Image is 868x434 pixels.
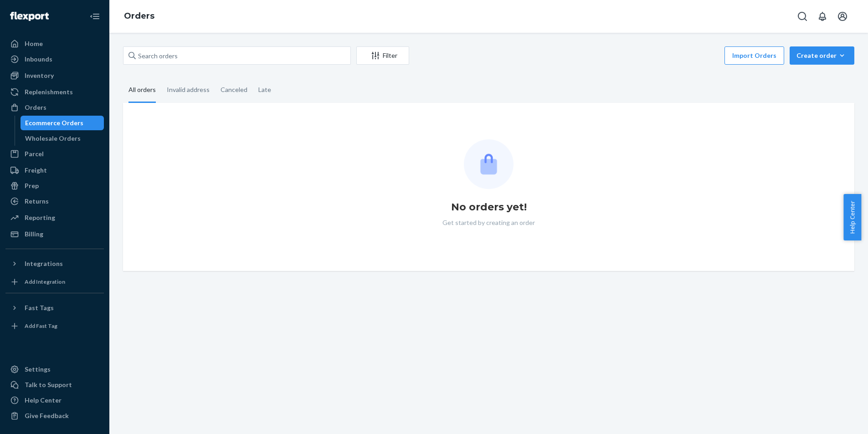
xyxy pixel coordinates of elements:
div: Invalid address [167,78,210,102]
a: Home [5,36,104,51]
a: Add Fast Tag [5,319,104,333]
div: Home [25,39,43,48]
button: Open notifications [813,7,832,26]
a: Prep [5,179,104,193]
input: Search orders [123,46,351,65]
div: Returns [25,197,49,206]
div: Replenishments [25,87,73,97]
h1: No orders yet! [451,200,527,214]
div: Freight [25,166,47,175]
div: Add Integration [25,278,65,286]
div: Ecommerce Orders [25,118,83,128]
a: Replenishments [5,85,104,99]
a: Wholesale Orders [21,131,104,146]
div: Add Fast Tag [25,322,57,330]
button: Fast Tags [5,301,104,315]
button: Give Feedback [5,408,104,423]
a: Billing [5,227,104,241]
button: Integrations [5,256,104,271]
button: Open account menu [833,7,852,26]
img: Empty list [464,139,514,189]
a: Ecommerce Orders [21,116,104,130]
a: Inventory [5,68,104,83]
button: Filter [356,46,409,65]
div: Reporting [25,213,55,222]
a: Help Center [5,393,104,408]
button: Create order [790,46,854,65]
img: Flexport logo [10,12,49,21]
a: Orders [124,11,154,21]
a: Returns [5,194,104,209]
div: Prep [25,181,39,190]
div: Inventory [25,71,54,80]
a: Inbounds [5,52,104,66]
a: Orders [5,100,104,115]
div: Talk to Support [25,380,72,389]
div: Fast Tags [25,303,54,312]
div: Give Feedback [25,411,69,420]
a: Settings [5,362,104,377]
div: Wholesale Orders [25,134,81,143]
p: Get started by creating an order [442,218,535,227]
ol: breadcrumbs [117,3,162,30]
a: Talk to Support [5,378,104,392]
div: Settings [25,365,51,374]
div: Integrations [25,259,63,268]
button: Import Orders [724,46,784,65]
div: Create order [796,51,847,60]
div: Filter [357,51,409,60]
a: Add Integration [5,275,104,289]
a: Freight [5,163,104,178]
button: Open Search Box [793,7,812,26]
div: Inbounds [25,55,52,64]
a: Parcel [5,147,104,161]
div: Orders [25,103,46,112]
div: All orders [128,78,156,103]
button: Close Navigation [86,7,104,26]
button: Help Center [843,194,861,240]
a: Reporting [5,210,104,225]
div: Canceled [221,78,247,102]
div: Help Center [25,396,62,405]
div: Late [258,78,271,102]
div: Billing [25,230,43,239]
div: Parcel [25,149,44,158]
